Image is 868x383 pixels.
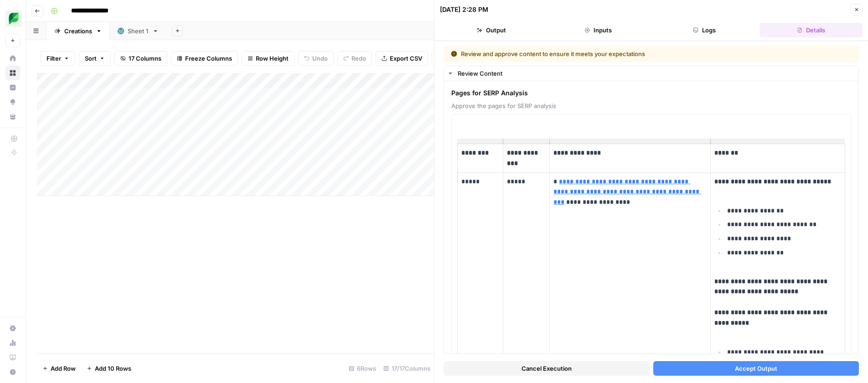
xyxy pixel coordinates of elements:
div: Creations [64,26,92,36]
span: Cancel Execution [522,364,572,373]
button: Freeze Columns [171,51,238,66]
button: Add 10 Rows [81,361,137,376]
a: Your Data [5,109,20,124]
button: Details [759,23,863,37]
span: Filter [46,54,61,63]
a: Home [5,51,20,66]
img: SproutSocial Logo [5,10,22,27]
span: Pages for SERP Analysis [451,88,851,98]
div: [DATE] 2:28 PM [440,5,488,14]
div: Review and approve content to ensure it meets your expectations [451,49,749,58]
a: Sheet 1 [110,22,166,40]
button: Export CSV [376,51,428,66]
span: 17 Columns [129,54,161,63]
button: Review Content [444,66,858,81]
button: Workspace: SproutSocial [5,7,20,30]
a: Usage [5,336,20,350]
button: 17 Columns [114,51,167,66]
span: Approve the pages for SERP analysis [451,101,851,110]
div: Sheet 1 [128,26,149,36]
button: Inputs [547,23,650,37]
div: 17/17 Columns [380,361,434,376]
button: Filter [41,51,75,66]
a: Learning Hub [5,350,20,365]
button: Cancel Execution [444,361,650,376]
button: Sort [79,51,111,66]
button: Output [440,23,543,37]
a: Browse [5,66,20,80]
button: Logs [653,23,756,37]
a: Settings [5,321,20,336]
button: Accept Output [653,361,859,376]
span: Accept Output [735,364,777,373]
span: Sort [85,54,97,63]
span: Add 10 Rows [95,364,131,373]
a: Opportunities [5,95,20,109]
button: Undo [298,51,334,66]
span: Freeze Columns [185,54,232,63]
a: Creations [46,22,110,40]
span: Export CSV [390,54,422,63]
button: Help + Support [5,365,20,379]
span: Undo [312,54,328,63]
span: Row Height [256,54,289,63]
a: Insights [5,80,20,95]
div: Review Content [458,69,853,78]
button: Add Row [37,361,81,376]
button: Row Height [242,51,294,66]
span: Redo [351,54,366,63]
div: 6 Rows [345,361,380,376]
button: Redo [337,51,372,66]
span: Add Row [51,364,76,373]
